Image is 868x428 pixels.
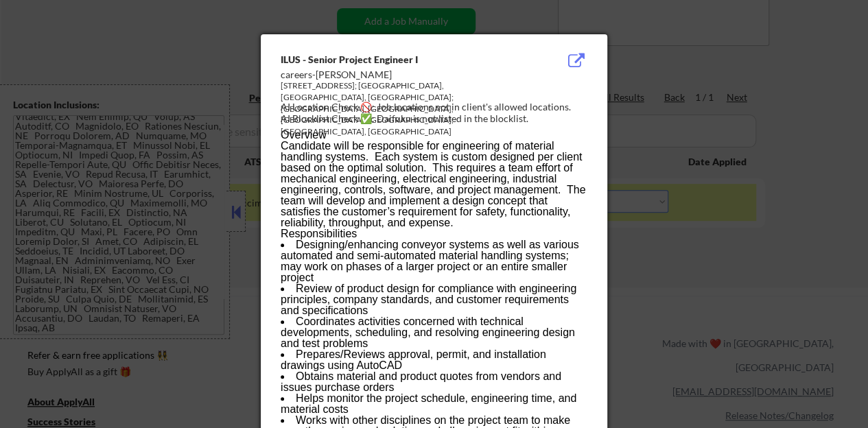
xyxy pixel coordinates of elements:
h2: Responsibilities [281,228,587,239]
li: Helps monitor the project schedule, engineering time, and material costs [281,393,587,415]
div: careers-[PERSON_NAME] [281,68,518,82]
li: Prepares/Reviews approval, permit, and installation drawings using AutoCAD [281,349,587,371]
li: Designing/enhancing conveyor systems as well as various automated and semi-automated material han... [281,239,587,283]
div: ILUS - Senior Project Engineer I [281,53,518,67]
li: Obtains material and product quotes from vendors and issues purchase orders [281,371,587,393]
li: Review of product design for compliance with engineering principles, company standards, and custo... [281,283,587,316]
div: [STREET_ADDRESS]; [GEOGRAPHIC_DATA], [GEOGRAPHIC_DATA], [GEOGRAPHIC_DATA]; [GEOGRAPHIC_DATA], [GE... [281,80,518,138]
p: Candidate will be responsible for engineering of material handling systems. Each system is custom... [281,141,587,228]
div: AI Blocklist Check ✅: Daifuku is not listed in the blocklist. [281,112,593,126]
li: Coordinates activities concerned with technical developments, scheduling, and resolving engineeri... [281,316,587,349]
